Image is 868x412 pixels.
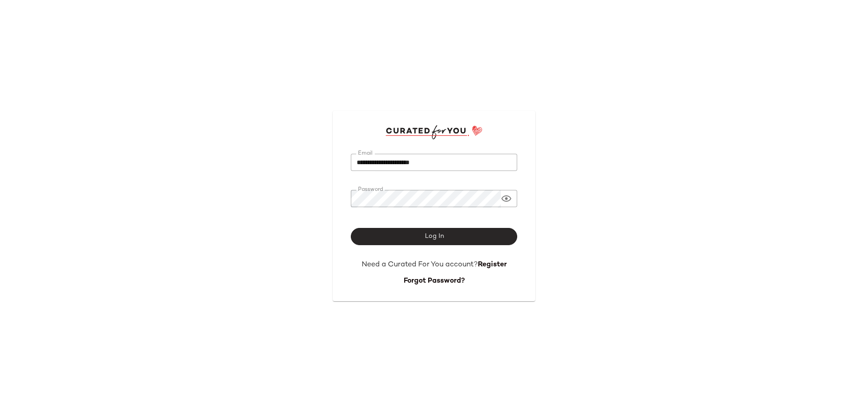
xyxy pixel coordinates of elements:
[386,125,483,139] img: cfy_login_logo.DGdB1djN.svg
[351,228,517,245] button: Log In
[478,261,507,269] a: Register
[404,277,465,285] a: Forgot Password?
[362,261,478,269] span: Need a Curated For You account?
[424,233,443,240] span: Log In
